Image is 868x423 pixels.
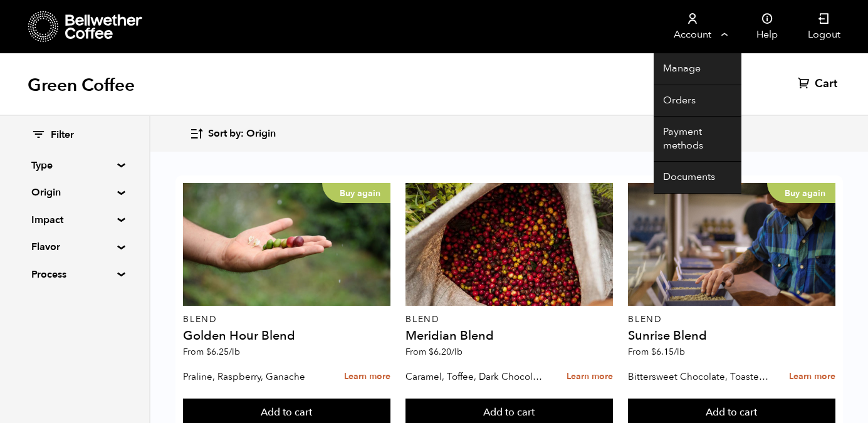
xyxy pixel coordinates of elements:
[405,346,463,358] span: From
[789,363,835,390] a: Learn more
[429,346,463,358] bdi: 6.20
[567,363,613,390] a: Learn more
[31,267,118,282] summary: Process
[654,117,741,162] a: Payment methods
[815,76,837,91] span: Cart
[344,363,390,390] a: Learn more
[405,330,612,342] h4: Meridian Blend
[405,367,546,386] p: Caramel, Toffee, Dark Chocolate
[628,183,835,306] a: Buy again
[767,183,835,203] p: Buy again
[31,212,118,227] summary: Impact
[206,346,240,358] bdi: 6.25
[183,315,390,324] p: Blend
[451,346,463,358] span: /lb
[651,346,656,358] span: $
[628,367,769,386] p: Bittersweet Chocolate, Toasted Marshmallow, Candied Orange, Praline
[674,346,685,358] span: /lb
[628,346,685,358] span: From
[229,346,240,358] span: /lb
[628,315,835,324] p: Blend
[28,74,135,97] h1: Green Coffee
[51,128,74,142] span: Filter
[183,346,240,358] span: From
[405,315,612,324] p: Blend
[651,346,685,358] bdi: 6.15
[31,185,118,200] summary: Origin
[189,119,276,149] button: Sort by: Origin
[654,85,741,117] a: Orders
[31,239,118,254] summary: Flavor
[654,162,741,194] a: Documents
[654,53,741,85] a: Manage
[31,158,118,173] summary: Type
[322,183,390,203] p: Buy again
[208,127,276,141] span: Sort by: Origin
[798,76,840,91] a: Cart
[206,346,211,358] span: $
[429,346,434,358] span: $
[183,367,324,386] p: Praline, Raspberry, Ganache
[183,330,390,342] h4: Golden Hour Blend
[628,330,835,342] h4: Sunrise Blend
[183,183,390,306] a: Buy again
